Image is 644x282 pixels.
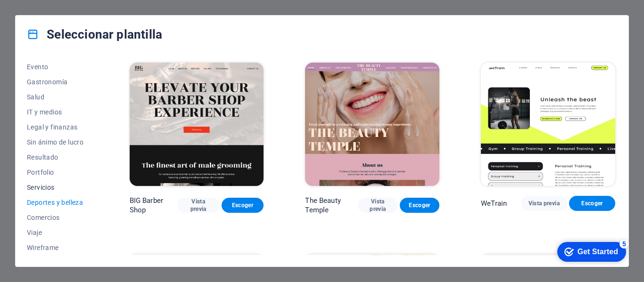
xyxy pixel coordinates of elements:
[27,169,88,176] span: Portfolio
[130,63,264,186] img: BIG Barber Shop
[222,198,264,213] button: Escoger
[27,165,88,180] button: Portfolio
[27,135,88,150] button: Sin ánimo de lucro
[28,10,68,19] div: Get Started
[27,59,88,74] button: Evento
[27,89,88,105] button: Salud
[27,229,88,236] span: Viaje
[185,198,212,213] span: Vista previa
[177,198,220,213] button: Vista previa
[27,78,88,86] span: Gastronomía
[27,225,88,240] button: Viaje
[27,138,88,146] span: Sin ánimo de lucro
[27,184,88,191] span: Servicios
[27,108,88,116] span: IT y medios
[481,199,507,208] p: WeTrain
[27,105,88,120] button: IT y medios
[27,180,88,195] button: Servicios
[365,198,390,213] span: Vista previa
[27,150,88,165] button: Resultado
[407,201,432,209] span: Escoger
[27,214,88,221] span: Comercios
[27,74,88,89] button: Gastronomía
[8,5,76,24] div: Get Started 5 items remaining, 0% complete
[27,123,88,131] span: Legal y finanzas
[521,196,567,211] button: Vista previa
[27,210,88,225] button: Comercios
[27,120,88,135] button: Legal y finanzas
[569,196,615,211] button: Escoger
[305,63,439,186] img: The Beauty Temple
[577,200,608,207] span: Escoger
[229,201,256,209] span: Escoger
[528,200,560,207] span: Vista previa
[305,196,358,215] p: The Beauty Temple
[27,63,88,71] span: Evento
[27,195,88,210] button: Deportes y belleza
[130,196,177,215] p: BIG Barber Shop
[481,63,615,186] img: WeTrain
[27,93,88,101] span: Salud
[27,199,88,206] span: Deportes y belleza
[27,153,88,161] span: Resultado
[400,198,440,213] button: Escoger
[27,244,88,251] span: Wireframe
[70,2,79,11] div: 5
[27,240,88,255] button: Wireframe
[27,27,162,42] h4: Seleccionar plantilla
[358,198,398,213] button: Vista previa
